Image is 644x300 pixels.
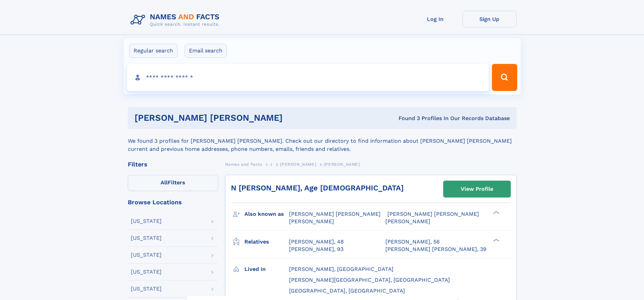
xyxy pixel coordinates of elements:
span: [PERSON_NAME], [GEOGRAPHIC_DATA] [289,266,393,272]
a: Sign Up [462,11,517,27]
h1: [PERSON_NAME] [PERSON_NAME] [135,114,341,122]
label: Filters [128,175,218,191]
span: [PERSON_NAME] [289,218,334,225]
span: J [270,162,272,167]
div: ❯ [492,210,500,215]
div: Found 3 Profiles In Our Records Database [340,115,510,122]
div: [US_STATE] [131,286,162,292]
span: [PERSON_NAME] [PERSON_NAME] [289,211,381,217]
label: Regular search [129,44,177,58]
div: [US_STATE] [131,235,162,241]
a: [PERSON_NAME] [280,160,316,168]
span: [PERSON_NAME] [385,218,430,225]
span: [GEOGRAPHIC_DATA], [GEOGRAPHIC_DATA] [289,287,405,294]
h3: Relatives [244,236,289,248]
a: [PERSON_NAME] [PERSON_NAME], 39 [385,246,486,253]
a: [PERSON_NAME], 56 [385,238,440,246]
a: Names and Facts [225,160,262,168]
h3: Lived in [244,263,289,275]
img: Logo Names and Facts [128,11,225,29]
div: View Profile [461,181,493,197]
span: All [161,179,168,186]
span: [PERSON_NAME][GEOGRAPHIC_DATA], [GEOGRAPHIC_DATA] [289,277,450,283]
button: Search Button [492,64,517,91]
span: [PERSON_NAME] [PERSON_NAME] [387,211,479,217]
a: N [PERSON_NAME], Age [DEMOGRAPHIC_DATA] [231,184,404,192]
a: View Profile [444,181,510,197]
div: Filters [128,161,218,167]
label: Email search [185,44,227,58]
a: [PERSON_NAME], 93 [289,246,343,253]
input: search input [127,64,489,91]
div: [US_STATE] [131,218,162,224]
a: Log In [408,11,462,27]
div: [US_STATE] [131,269,162,275]
div: We found 3 profiles for [PERSON_NAME] [PERSON_NAME]. Check out our directory to find information ... [128,129,517,153]
a: [PERSON_NAME], 48 [289,238,344,246]
div: [US_STATE] [131,252,162,258]
span: [PERSON_NAME] [324,162,360,167]
a: J [270,160,272,168]
h3: Also known as [244,208,289,220]
div: ❯ [492,238,500,242]
div: Browse Locations [128,199,218,205]
span: [PERSON_NAME] [280,162,316,167]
